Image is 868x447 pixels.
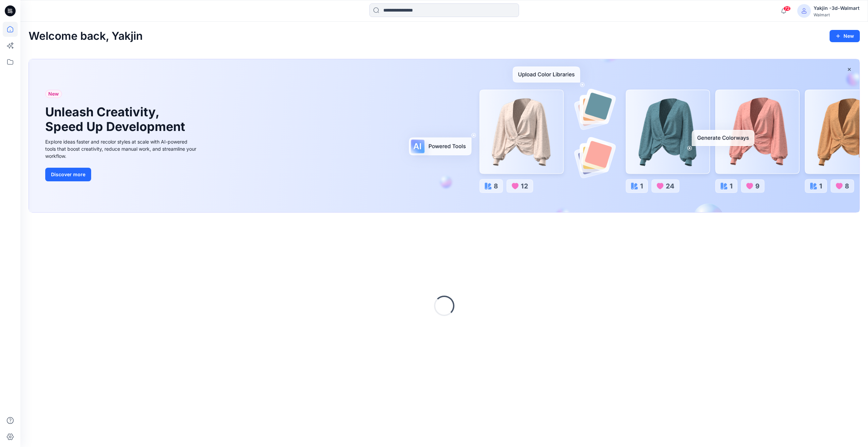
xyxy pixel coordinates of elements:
[45,105,188,134] h1: Unleash Creativity, Speed Up Development
[801,8,807,14] svg: avatar
[830,30,860,42] button: New
[814,4,859,12] div: Yakjin -3d-Walmart
[814,12,859,17] div: Walmart
[783,6,791,11] span: 72
[48,90,59,98] span: New
[45,138,198,160] div: Explore ideas faster and recolor styles at scale with AI-powered tools that boost creativity, red...
[29,30,143,43] h2: Welcome back, Yakjin
[45,168,198,181] a: Discover more
[45,168,91,181] button: Discover more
